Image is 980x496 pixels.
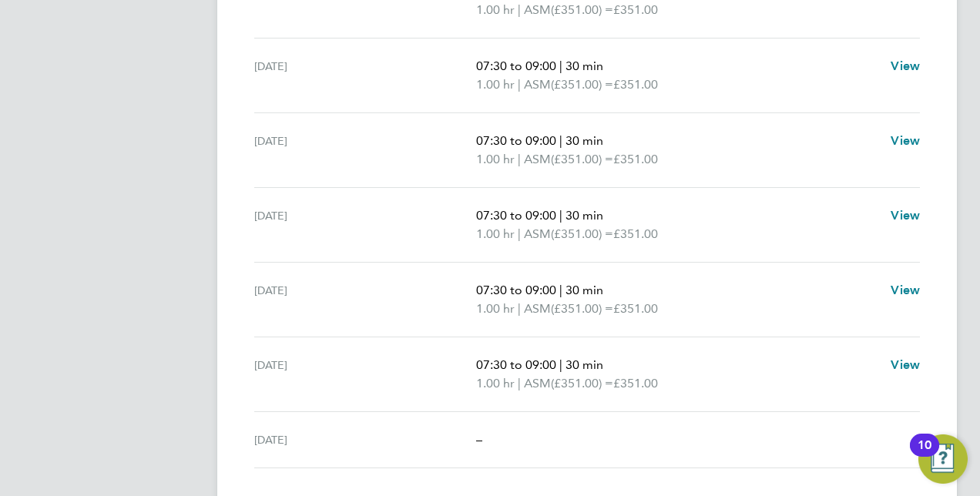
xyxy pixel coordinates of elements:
[476,152,515,166] span: 1.00 hr
[918,445,931,465] div: 10
[551,301,613,316] span: (£351.00) =
[891,133,920,148] span: View
[559,59,562,73] span: |
[476,283,556,297] span: 07:30 to 09:00
[566,357,603,372] span: 30 min
[891,206,920,225] a: View
[891,57,920,75] a: View
[551,226,613,241] span: (£351.00) =
[551,77,613,92] span: (£351.00) =
[613,2,658,17] span: £351.00
[518,226,521,241] span: |
[559,208,562,223] span: |
[891,357,920,372] span: View
[891,356,920,374] a: View
[891,132,920,150] a: View
[254,356,476,393] div: [DATE]
[613,376,658,390] span: £351.00
[518,376,521,390] span: |
[476,357,556,372] span: 07:30 to 09:00
[613,301,658,316] span: £351.00
[524,150,551,169] span: ASM
[891,208,920,223] span: View
[476,133,556,148] span: 07:30 to 09:00
[524,225,551,243] span: ASM
[559,283,562,297] span: |
[566,59,603,73] span: 30 min
[476,301,515,316] span: 1.00 hr
[613,226,658,241] span: £351.00
[524,1,551,19] span: ASM
[476,226,515,241] span: 1.00 hr
[551,152,613,166] span: (£351.00) =
[566,208,603,223] span: 30 min
[254,206,476,243] div: [DATE]
[518,152,521,166] span: |
[551,376,613,390] span: (£351.00) =
[891,59,920,73] span: View
[476,376,515,390] span: 1.00 hr
[559,133,562,148] span: |
[476,77,515,92] span: 1.00 hr
[518,2,521,17] span: |
[524,300,551,318] span: ASM
[613,77,658,92] span: £351.00
[476,59,556,73] span: 07:30 to 09:00
[566,283,603,297] span: 30 min
[891,281,920,300] a: View
[559,357,562,372] span: |
[918,434,968,484] button: Open Resource Center, 10 new notifications
[891,283,920,297] span: View
[254,431,476,449] div: [DATE]
[476,432,482,447] span: –
[476,208,556,223] span: 07:30 to 09:00
[524,374,551,393] span: ASM
[254,57,476,94] div: [DATE]
[254,132,476,169] div: [DATE]
[518,301,521,316] span: |
[476,2,515,17] span: 1.00 hr
[551,2,613,17] span: (£351.00) =
[524,75,551,94] span: ASM
[613,152,658,166] span: £351.00
[254,281,476,318] div: [DATE]
[518,77,521,92] span: |
[566,133,603,148] span: 30 min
